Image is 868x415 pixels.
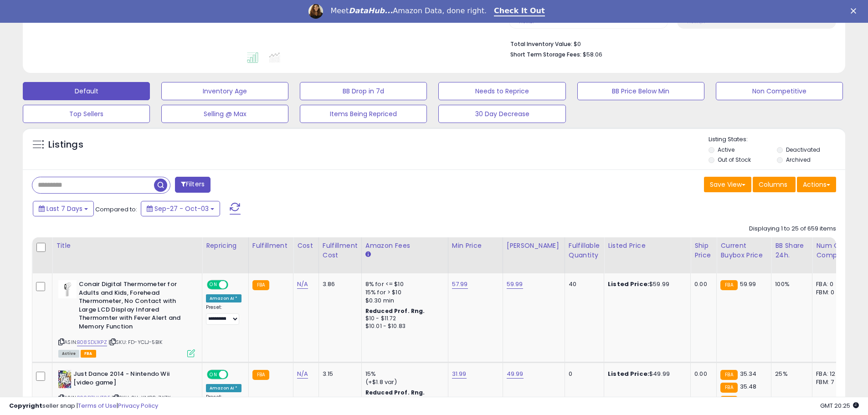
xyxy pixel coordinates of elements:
div: FBA: 0 [816,280,846,288]
span: 2025-10-11 20:25 GMT [820,401,859,410]
span: Compared to: [95,205,137,214]
b: Reduced Prof. Rng. [365,307,425,315]
button: Last 7 Days [33,201,94,216]
button: BB Drop in 7d [300,82,427,100]
div: 0.00 [694,370,709,378]
div: FBM: 7 [816,378,846,386]
b: Short Term Storage Fees: [510,51,581,58]
a: 57.99 [452,280,468,289]
div: $49.99 [608,370,683,378]
span: $58.06 [583,50,602,59]
div: 15% [365,370,441,378]
button: Filters [175,177,211,193]
b: Listed Price: [608,369,649,378]
div: Fulfillment [252,241,289,251]
div: Meet Amazon Data, done right. [330,6,487,15]
button: Inventory Age [161,82,288,100]
div: [PERSON_NAME] [507,241,561,251]
div: $0.30 min [365,297,441,305]
a: Terms of Use [78,401,117,410]
div: Repricing [206,241,245,251]
button: Sep-27 - Oct-03 [141,201,220,216]
a: N/A [297,280,308,289]
div: $10 - $11.72 [365,315,441,323]
small: FBA [252,370,269,380]
span: 35.34 [740,369,757,378]
div: 0 [569,370,597,378]
div: 3.15 [323,370,354,378]
img: 614Wllr+c-L._SL40_.jpg [58,370,71,388]
p: Listing States: [709,135,845,144]
div: FBA: 12 [816,370,846,378]
div: BB Share 24h. [775,241,808,260]
div: Cost [297,241,315,251]
div: 8% for <= $10 [365,280,441,288]
div: 15% for > $10 [365,288,441,297]
span: Columns [759,180,787,189]
img: Profile image for Georgie [308,4,323,19]
a: 59.99 [507,280,523,289]
span: ON [208,281,219,289]
span: OFF [227,281,241,289]
a: 31.99 [452,369,467,379]
button: BB Price Below Min [577,82,704,100]
div: Current Buybox Price [720,241,767,260]
button: Actions [797,177,836,192]
span: All listings currently available for purchase on Amazon [58,350,79,358]
span: 59.99 [740,280,756,288]
button: Selling @ Max [161,105,288,123]
button: Default [23,82,150,100]
div: Min Price [452,241,499,251]
span: ON [208,371,219,379]
button: Items Being Repriced [300,105,427,123]
div: Title [56,241,198,251]
span: | SKU: FD-YCLJ-5BIK [108,338,162,346]
div: Amazon AI * [206,384,241,392]
li: $0 [510,38,829,49]
div: Displaying 1 to 25 of 659 items [749,225,836,233]
label: Active [718,146,734,154]
button: Save View [704,177,751,192]
small: FBA [720,383,737,393]
button: Top Sellers [23,105,150,123]
div: (+$1.8 var) [365,378,441,386]
span: Sep-27 - Oct-03 [154,204,209,213]
div: 100% [775,280,805,288]
small: FBA [252,280,269,290]
a: Check It Out [494,6,545,16]
a: N/A [297,369,308,379]
h5: Listings [48,138,83,151]
span: OFF [227,371,241,379]
div: 0.00 [694,280,709,288]
button: Non Competitive [716,82,843,100]
div: $59.99 [608,280,683,288]
span: 35.48 [740,382,757,391]
span: FBA [81,350,96,358]
button: Columns [753,177,796,192]
div: Ship Price [694,241,713,260]
a: 49.99 [507,369,524,379]
div: FBM: 0 [816,288,846,297]
label: Archived [786,156,811,164]
b: Conair Digital Thermometer for Adults and Kids, Forehead Thermometer, No Contact with Large LCD D... [79,280,190,333]
div: Close [851,8,860,14]
img: 31BjnoqrrNL._SL40_.jpg [58,280,77,298]
div: 40 [569,280,597,288]
a: Privacy Policy [118,401,158,410]
div: 25% [775,370,805,378]
label: Deactivated [786,146,820,154]
span: Last 7 Days [46,204,82,213]
div: Preset: [206,304,241,325]
div: Listed Price [608,241,687,251]
small: FBA [720,280,737,290]
label: Out of Stock [718,156,751,164]
div: Num of Comp. [816,241,849,260]
a: B08SDL1KPZ [77,338,107,346]
i: DataHub... [349,6,393,15]
small: FBA [720,370,737,380]
div: 3.86 [323,280,354,288]
small: Amazon Fees. [365,251,371,259]
b: Listed Price: [608,280,649,288]
div: Amazon AI * [206,294,241,302]
b: Just Dance 2014 - Nintendo Wii [video game] [73,370,184,389]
